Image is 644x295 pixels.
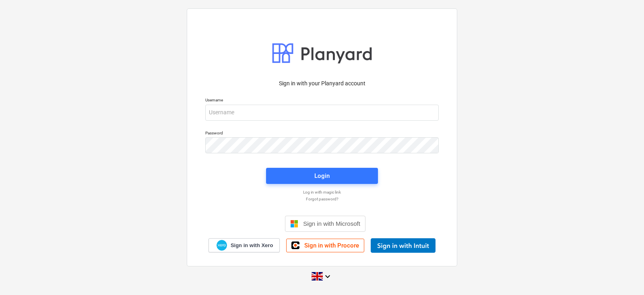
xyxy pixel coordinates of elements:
[304,242,359,249] span: Sign in with Procore
[205,97,439,104] p: Username
[201,196,443,202] a: Forgot password?
[205,79,439,88] p: Sign in with your Planyard account
[290,220,298,228] img: Microsoft logo
[266,168,378,184] button: Login
[323,272,332,281] i: keyboard_arrow_down
[205,130,439,137] p: Password
[201,190,443,195] a: Log in with magic link
[208,238,280,252] a: Sign in with Xero
[217,240,227,251] img: Xero logo
[286,239,364,252] a: Sign in with Procore
[303,220,360,227] span: Sign in with Microsoft
[314,171,330,181] div: Login
[205,105,439,121] input: Username
[231,242,273,249] span: Sign in with Xero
